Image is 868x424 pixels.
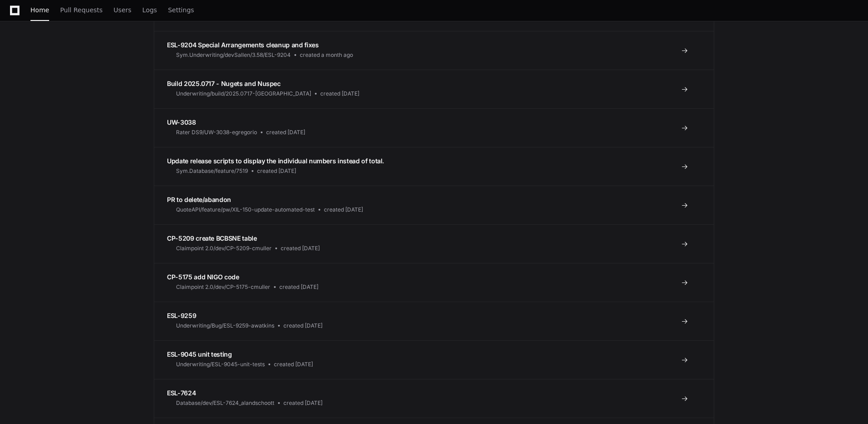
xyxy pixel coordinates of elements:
[176,283,270,291] span: Claimpoint 2.0/dev/CP-5175-cmuller
[176,245,272,252] span: Claimpoint 2.0/dev/CP-5209-cmuller
[114,7,131,13] span: Users
[167,157,384,165] span: Update release scripts to display the individual numbers instead of total.
[154,108,714,147] a: UW-3038Rater DS9/UW-3038-egregoriocreated [DATE]
[167,234,257,242] span: CP-5209 create BCBSNE table
[154,147,714,186] a: Update release scripts to display the individual numbers instead of total.Sym.Database/feature/75...
[279,283,318,291] span: created [DATE]
[167,350,232,358] span: ESL-9045 unit testing
[167,196,231,203] span: PR to delete/abandon
[168,7,194,13] span: Settings
[154,70,714,108] a: Build 2025.0717 - Nugets and NuspecUnderwriting/build/2025.0717-[GEOGRAPHIC_DATA]created [DATE]
[266,129,305,136] span: created [DATE]
[257,167,296,175] span: created [DATE]
[176,129,257,136] span: Rater DS9/UW-3038-egregorio
[176,399,274,407] span: Database/dev/ESL-7624_alandschoott
[154,263,714,302] a: CP-5175 add NIGO codeClaimpoint 2.0/dev/CP-5175-cmullercreated [DATE]
[154,302,714,340] a: ESL-9259Underwriting/Bug/ESL-9259-awatkinscreated [DATE]
[142,7,157,13] span: Logs
[176,322,274,329] span: Underwriting/Bug/ESL-9259-awatkins
[300,51,353,59] span: created a month ago
[154,340,714,379] a: ESL-9045 unit testingUnderwriting/ESL-9045-unit-testscreated [DATE]
[274,361,313,368] span: created [DATE]
[281,245,320,252] span: created [DATE]
[283,399,323,407] span: created [DATE]
[176,361,265,368] span: Underwriting/ESL-9045-unit-tests
[154,379,714,418] a: ESL-7624Database/dev/ESL-7624_alandschoottcreated [DATE]
[176,90,311,97] span: Underwriting/build/2025.0717-[GEOGRAPHIC_DATA]
[154,31,714,70] a: ESL-9204 Special Arrangements cleanup and fixesSym.Underwriting/devSallen/3.58/ESL-9204created a ...
[283,322,323,329] span: created [DATE]
[60,7,102,13] span: Pull Requests
[167,273,239,281] span: CP-5175 add NIGO code
[167,41,319,49] span: ESL-9204 Special Arrangements cleanup and fixes
[176,206,315,213] span: QuoteAPI/feature/pw/XIL-150-update-automated-test
[154,224,714,263] a: CP-5209 create BCBSNE tableClaimpoint 2.0/dev/CP-5209-cmullercreated [DATE]
[154,186,714,224] a: PR to delete/abandonQuoteAPI/feature/pw/XIL-150-update-automated-testcreated [DATE]
[176,167,248,175] span: Sym.Database/feature/7519
[167,80,281,87] span: Build 2025.0717 - Nugets and Nuspec
[167,389,196,397] span: ESL-7624
[320,90,359,97] span: created [DATE]
[167,118,196,126] span: UW-3038
[176,51,291,59] span: Sym.Underwriting/devSallen/3.58/ESL-9204
[324,206,363,213] span: created [DATE]
[30,7,49,13] span: Home
[167,312,196,319] span: ESL-9259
